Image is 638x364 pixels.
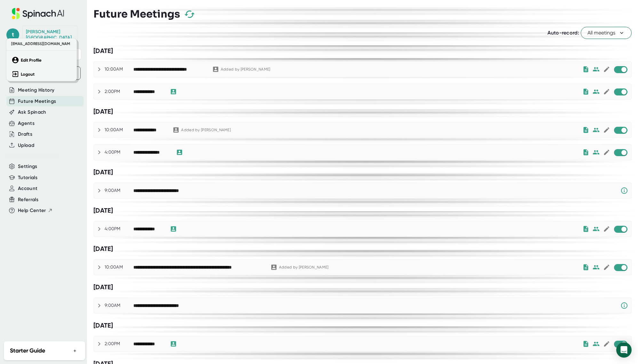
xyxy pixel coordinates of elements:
[10,69,73,80] button: Logout
[10,40,70,48] span: [EMAIL_ADDRESS][DOMAIN_NAME]
[21,72,35,77] b: Logout
[21,57,42,63] b: Edit Profile
[10,55,73,65] button: Edit Profile
[616,342,632,358] div: Open Intercom Messenger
